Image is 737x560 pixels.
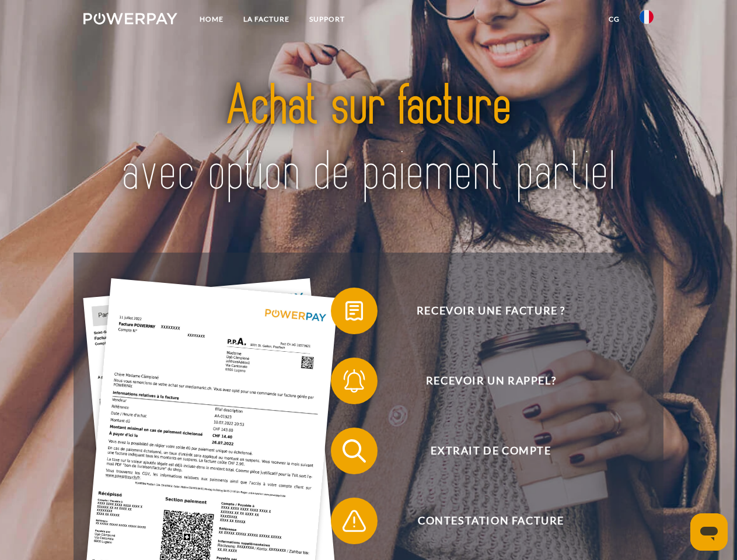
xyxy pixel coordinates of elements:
img: logo-powerpay-white.svg [83,13,177,24]
img: title-powerpay_fr.svg [111,56,626,223]
a: Home [190,9,233,30]
a: CG [599,9,630,30]
iframe: Bouton de lancement de la fenêtre de messagerie [690,513,728,551]
img: qb_bill.svg [340,296,369,325]
img: qb_search.svg [340,436,369,466]
button: Contestation Facture [331,498,634,544]
span: Recevoir un rappel? [348,358,634,404]
img: qb_bell.svg [340,366,369,395]
button: Recevoir une facture ? [331,288,634,334]
span: Recevoir une facture ? [348,288,634,334]
img: qb_warning.svg [340,506,369,535]
span: Contestation Facture [348,498,634,544]
button: Extrait de compte [331,428,634,474]
img: fr [640,10,654,24]
button: Recevoir un rappel? [331,358,634,404]
a: Support [299,9,355,30]
span: Extrait de compte [348,428,634,474]
a: LA FACTURE [233,9,299,30]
